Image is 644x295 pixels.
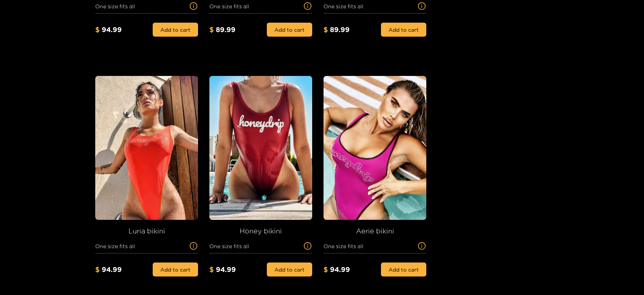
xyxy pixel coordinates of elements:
[209,242,303,250] span: One size fits all
[381,23,426,37] button: Add to cart
[153,263,198,276] button: Add to cart
[324,26,328,33] span: $
[95,264,141,275] div: 94.99
[153,23,198,37] button: Add to cart
[209,2,303,10] span: One size fits all
[95,242,189,250] span: One size fits all
[189,242,198,250] span: info-circle
[209,266,214,273] span: $
[209,264,255,275] div: 94.99
[324,266,328,273] span: $
[324,76,426,220] img: store
[95,76,198,220] img: store
[95,226,198,236] h3: Luria bikini
[417,2,426,10] span: info-circle
[324,25,369,35] div: 89.99
[209,76,312,220] img: store
[267,263,312,276] button: Add to cart
[303,242,312,250] span: info-circle
[324,226,426,236] h3: Aerie bikini
[209,26,214,33] span: $
[209,25,255,35] div: 89.99
[95,266,100,273] span: $
[417,242,426,250] span: info-circle
[95,25,141,35] div: 94.99
[324,2,417,10] span: One size fits all
[189,2,198,10] span: info-circle
[209,226,312,236] h3: Honey bikini
[267,23,312,37] button: Add to cart
[324,264,369,275] div: 94.99
[95,2,189,10] span: One size fits all
[324,242,417,250] span: One size fits all
[95,26,100,33] span: $
[381,263,426,276] button: Add to cart
[303,2,312,10] span: info-circle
